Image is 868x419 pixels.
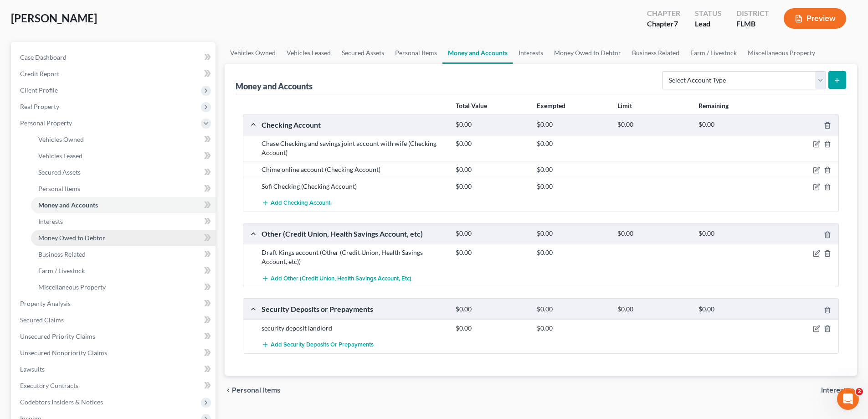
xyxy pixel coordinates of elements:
span: Business Related [38,250,86,258]
span: Credit Report [20,70,59,78]
a: Business Related [31,246,216,263]
a: Case Dashboard [13,49,216,66]
div: $0.00 [451,248,532,257]
div: Chase Checking and savings joint account with wife (Checking Account) [257,139,451,157]
span: 2 [856,388,863,395]
span: Miscellaneous Property [38,283,106,291]
button: Add Checking Account [262,195,330,212]
span: Interests [38,217,63,225]
button: Add Security Deposits or Prepayments [262,336,374,353]
div: $0.00 [532,305,613,314]
button: chevron_left Personal Items [225,387,281,394]
div: $0.00 [451,165,532,174]
a: Money and Accounts [442,42,513,64]
div: $0.00 [532,229,613,238]
div: Other (Credit Union, Health Savings Account, etc) [257,229,451,238]
span: Interests [821,387,850,394]
span: Property Analysis [20,300,71,307]
div: FLMB [736,19,769,29]
span: Farm / Livestock [38,267,85,274]
span: Money Owed to Debtor [38,234,105,242]
div: $0.00 [532,120,613,129]
span: Personal Property [20,119,72,127]
div: $0.00 [451,139,532,148]
a: Secured Claims [13,312,216,328]
div: Security Deposits or Prepayments [257,304,451,314]
span: Real Property [20,103,59,110]
i: chevron_right [850,387,857,394]
div: $0.00 [613,229,693,238]
strong: Total Value [456,102,487,109]
span: Unsecured Nonpriority Claims [20,349,107,357]
strong: Limit [617,102,632,109]
div: Money and Accounts [236,81,313,92]
div: $0.00 [532,324,613,333]
div: $0.00 [451,120,532,129]
div: $0.00 [694,305,775,314]
div: $0.00 [532,248,613,257]
div: $0.00 [532,139,613,148]
span: Vehicles Leased [38,152,82,160]
span: [PERSON_NAME] [11,11,97,25]
div: Checking Account [257,120,451,129]
div: Draft Kings account (Other (Credit Union, Health Savings Account, etc)) [257,248,451,266]
div: Sofi Checking (Checking Account) [257,182,451,191]
a: Farm / Livestock [685,42,742,64]
a: Personal Items [31,181,216,197]
span: Secured Assets [38,168,81,176]
span: Client Profile [20,86,58,94]
span: Codebtors Insiders & Notices [20,398,103,406]
a: Lawsuits [13,361,216,378]
a: Vehicles Owned [225,42,281,64]
span: Add Checking Account [271,200,330,207]
a: Secured Assets [336,42,390,64]
span: Personal Items [232,387,281,394]
div: $0.00 [532,182,613,191]
a: Secured Assets [31,164,216,181]
a: Unsecured Priority Claims [13,328,216,345]
iframe: Intercom live chat [837,388,859,410]
div: Chapter [647,8,680,19]
span: Add Security Deposits or Prepayments [271,341,374,348]
div: Chapter [647,19,680,29]
div: $0.00 [451,182,532,191]
a: Property Analysis [13,295,216,312]
span: Personal Items [38,185,80,192]
div: $0.00 [613,305,693,314]
span: Secured Claims [20,316,64,324]
div: Chime online account (Checking Account) [257,165,451,174]
a: Interests [513,42,549,64]
a: Money and Accounts [31,197,216,213]
span: Case Dashboard [20,53,67,61]
a: Money Owed to Debtor [31,230,216,246]
div: $0.00 [694,229,775,238]
a: Vehicles Owned [31,131,216,148]
span: Executory Contracts [20,382,78,389]
a: Credit Report [13,66,216,82]
a: Miscellaneous Property [742,42,821,64]
strong: Remaining [699,102,729,109]
div: $0.00 [532,165,613,174]
div: $0.00 [451,324,532,333]
a: Unsecured Nonpriority Claims [13,345,216,361]
a: Vehicles Leased [31,148,216,164]
button: Preview [784,8,846,29]
a: Farm / Livestock [31,263,216,279]
button: Interests chevron_right [821,387,857,394]
span: Add Other (Credit Union, Health Savings Account, etc) [271,275,411,282]
a: Money Owed to Debtor [549,42,627,64]
a: Business Related [627,42,685,64]
a: Miscellaneous Property [31,279,216,295]
span: Unsecured Priority Claims [20,332,95,340]
div: District [736,8,769,19]
strong: Exempted [537,102,565,109]
a: Executory Contracts [13,378,216,394]
span: Money and Accounts [38,201,98,209]
a: Vehicles Leased [281,42,336,64]
button: Add Other (Credit Union, Health Savings Account, etc) [262,270,411,287]
div: $0.00 [451,229,532,238]
div: Lead [695,19,722,29]
div: security deposit landlord [257,324,451,333]
div: $0.00 [694,120,775,129]
span: 7 [674,19,678,28]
